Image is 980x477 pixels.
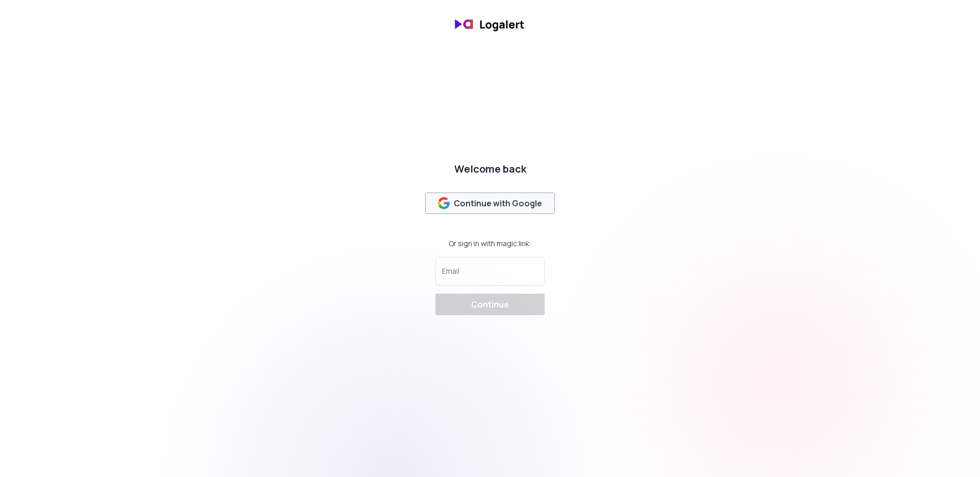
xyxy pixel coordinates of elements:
[454,162,526,176] div: Welcome back
[442,271,538,281] input: Email
[425,193,555,214] button: Continue with Google
[471,298,509,311] div: Continue
[438,197,543,209] div: Continue with Google
[435,294,545,315] button: Continue
[449,12,531,36] img: banner logo
[449,238,531,249] div: Or sign in with magic link:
